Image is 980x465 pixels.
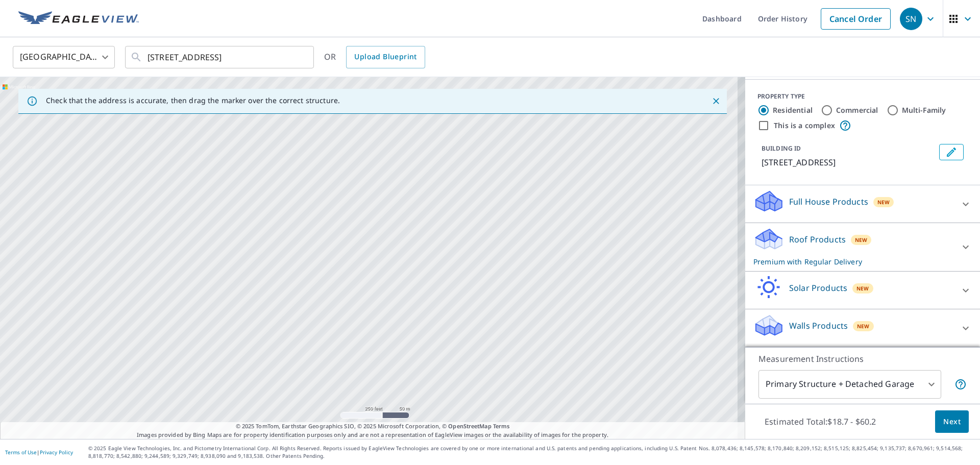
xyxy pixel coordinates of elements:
label: Multi-Family [902,105,946,115]
p: Measurement Instructions [758,353,967,365]
div: Full House ProductsNew [753,189,972,218]
button: Next [935,410,969,433]
a: Upload Blueprint [346,46,425,68]
div: Walls ProductsNew [753,313,972,342]
a: Cancel Order [821,8,891,30]
span: Upload Blueprint [354,51,416,63]
a: Privacy Policy [40,449,73,456]
div: OR [324,46,425,68]
button: Edit building 1 [939,144,964,160]
p: | [5,449,73,455]
p: Check that the address is accurate, then drag the marker over the correct structure. [46,96,340,105]
input: Search by address or latitude-longitude [148,43,293,71]
p: BUILDING ID [762,144,801,153]
div: PROPERTY TYPE [757,92,968,101]
p: Full House Products [789,195,868,208]
a: OpenStreetMap [448,422,491,430]
div: Roof ProductsNewPremium with Regular Delivery [753,227,972,267]
p: Walls Products [789,320,848,332]
label: This is a complex [774,120,835,131]
a: Terms [493,422,510,430]
p: © 2025 Eagle View Technologies, Inc. and Pictometry International Corp. All Rights Reserved. Repo... [88,445,975,460]
span: Next [943,415,961,428]
div: Solar ProductsNew [753,276,972,305]
p: Roof Products [789,233,846,246]
div: Primary Structure + Detached Garage [758,370,941,399]
span: New [857,322,870,330]
p: Premium with Regular Delivery [753,256,953,267]
span: New [856,284,869,292]
label: Residential [773,105,813,115]
span: © 2025 TomTom, Earthstar Geographics SIO, © 2025 Microsoft Corporation, © [236,422,510,431]
button: Close [709,94,723,108]
p: [STREET_ADDRESS] [762,156,935,168]
span: New [855,236,868,244]
div: [GEOGRAPHIC_DATA] [13,43,115,71]
div: SN [900,8,922,30]
a: Terms of Use [5,449,37,456]
label: Commercial [836,105,878,115]
img: EV Logo [18,11,139,27]
p: Solar Products [789,282,847,294]
p: Estimated Total: $18.7 - $60.2 [756,410,884,433]
span: New [877,198,890,206]
span: Your report will include the primary structure and a detached garage if one exists. [954,378,967,390]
